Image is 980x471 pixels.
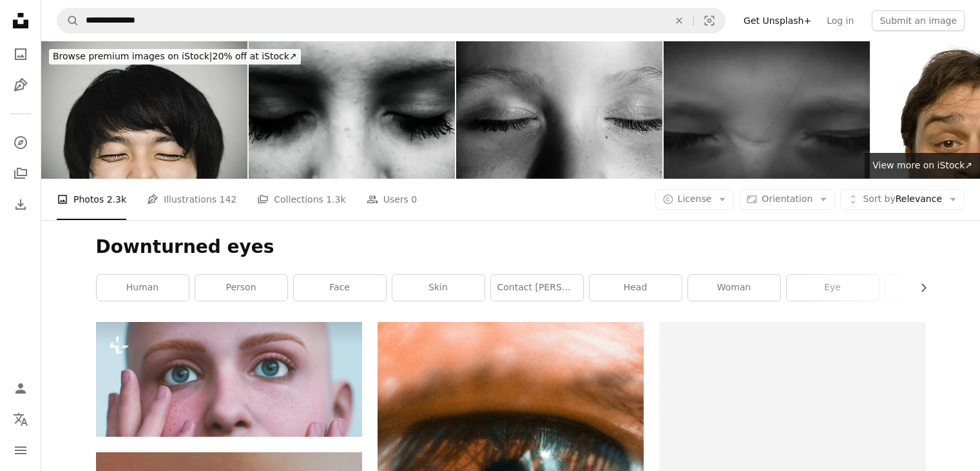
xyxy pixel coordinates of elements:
[665,8,693,33] button: Clear
[8,192,34,217] a: Download History
[840,189,965,210] button: Sort byRelevance
[872,10,965,31] button: Submit an image
[96,322,362,437] img: A close up of a woman's face with her hands on her face
[456,41,662,179] img: Eyes closed
[326,192,345,206] span: 1.3k
[655,189,735,210] button: License
[8,72,34,98] a: Illustrations
[863,193,942,206] span: Relevance
[8,161,34,186] a: Collections
[257,179,345,220] a: Collections 1.3k
[8,406,34,432] button: Language
[787,275,879,301] a: eye
[491,275,583,301] a: contact [PERSON_NAME]
[863,194,895,204] span: Sort by
[865,153,980,179] a: View more on iStock↗
[872,160,972,170] span: View more on iStock ↗
[57,8,725,34] form: Find visuals sitewide
[678,194,712,204] span: License
[57,8,79,33] button: Search Unsplash
[912,275,926,301] button: scroll list to the right
[392,275,485,301] a: skin
[590,275,682,301] a: head
[53,51,212,61] span: Browse premium images on iStock |
[8,130,34,155] a: Explore
[249,41,455,179] img: Close-Up Of Woman With Eyes Closed
[688,275,780,301] a: woman
[53,51,297,61] span: 20% off at iStock ↗
[885,275,977,301] a: adult
[8,376,34,401] a: Log in / Sign up
[367,179,418,220] a: Users 0
[739,189,835,210] button: Orientation
[147,179,236,220] a: Illustrations 142
[96,235,926,259] h1: Downturned eyes
[220,192,237,206] span: 142
[664,41,870,179] img: Close up of a girls eyes
[694,8,725,33] button: Visual search
[411,192,417,206] span: 0
[819,10,861,31] a: Log in
[97,275,189,301] a: human
[8,41,34,67] a: Photos
[195,275,287,301] a: person
[41,41,247,179] img: Portrait of a happy young japanese man looking at camera
[96,374,362,385] a: A close up of a woman's face with her hands on her face
[294,275,386,301] a: face
[8,437,34,463] button: Menu
[736,10,819,31] a: Get Unsplash+
[41,41,309,72] a: Browse premium images on iStock|20% off at iStock↗
[762,194,812,204] span: Orientation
